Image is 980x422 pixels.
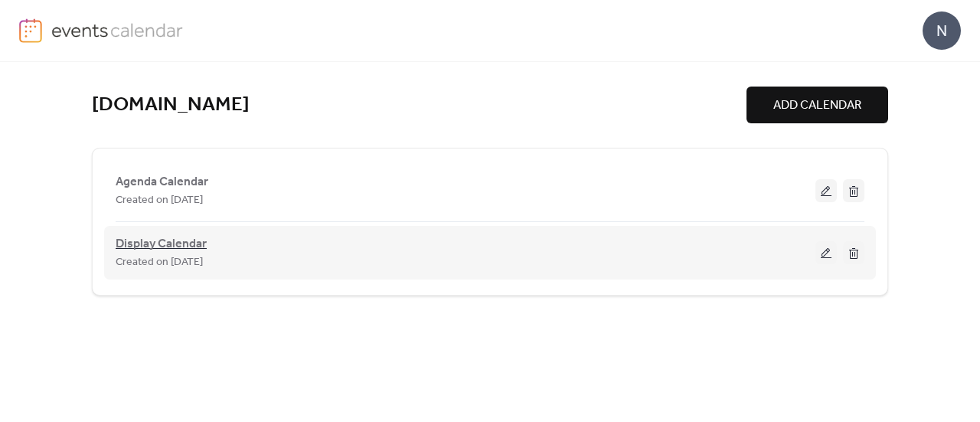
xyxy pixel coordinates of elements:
span: Created on [DATE] [116,254,203,272]
a: Agenda Calendar [116,178,208,186]
a: Display Calendar [116,240,207,249]
button: ADD CALENDAR [746,87,888,123]
span: Created on [DATE] [116,191,203,210]
span: ADD CALENDAR [773,97,861,115]
img: logo [19,18,42,43]
span: Agenda Calendar [116,173,208,191]
div: N [923,11,961,50]
a: [DOMAIN_NAME] [92,93,250,118]
img: logo-type [51,18,184,41]
span: Display Calendar [116,235,207,254]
